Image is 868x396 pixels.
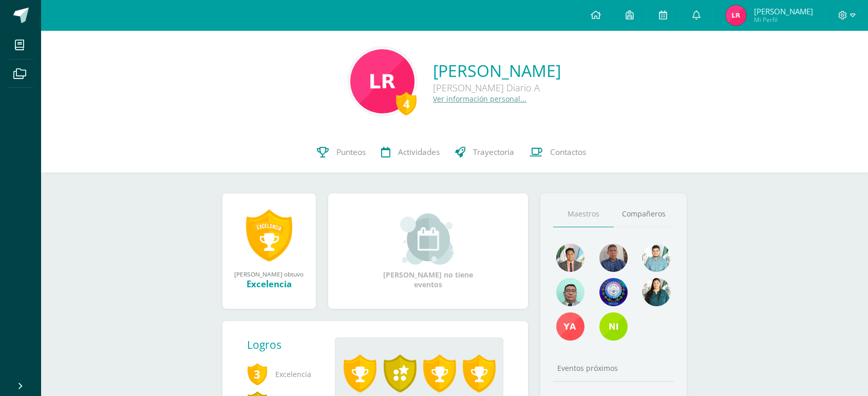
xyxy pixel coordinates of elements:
span: 3 [247,362,268,386]
img: f1de0090d169917daf4d0a2768869178.png [556,312,584,341]
a: Trayectoria [447,132,522,173]
a: Punteos [309,132,373,173]
img: event_small.png [400,213,456,265]
a: Ver información personal... [433,94,526,104]
img: 0f63e8005e7200f083a8d258add6f512.png [643,244,671,272]
div: [PERSON_NAME] no tiene eventos [376,213,479,289]
span: Punteos [336,147,366,157]
div: 4 [396,92,417,115]
div: Eventos próximos [553,363,674,373]
span: Mi Perfil [754,15,813,24]
a: [PERSON_NAME] [433,60,561,82]
img: 1b26c3c0b972243a58e268f6956c96ba.png [350,49,414,113]
div: Excelencia [233,278,306,290]
div: [PERSON_NAME] Diario A [433,82,561,94]
img: 15ead7f1e71f207b867fb468c38fe54e.png [599,244,628,272]
a: Compañeros [614,201,674,227]
img: 964ca9894ede580144e497e08e3aa946.png [726,5,746,26]
img: 00ff0eba9913da2ba50adc7cb613cb2a.png [599,312,628,341]
a: Contactos [522,132,594,173]
div: [PERSON_NAME] obtuvo [233,270,306,278]
img: 2c4dff0c710b6a35061898d297a91252.png [556,244,584,272]
img: 3e108a040f21997f7e52dfe8a4f5438d.png [556,278,584,306]
a: Maestros [553,201,614,227]
span: Excelencia [247,360,319,388]
div: Logros [247,338,327,352]
img: dc2fb6421a228f6616e653f2693e2525.png [599,278,628,306]
span: [PERSON_NAME] [754,6,813,16]
span: Contactos [550,147,586,157]
img: 978d87b925d35904a78869fb8ac2cdd4.png [643,278,671,306]
a: Actividades [373,132,447,173]
span: Actividades [398,147,440,157]
span: Trayectoria [473,147,514,157]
